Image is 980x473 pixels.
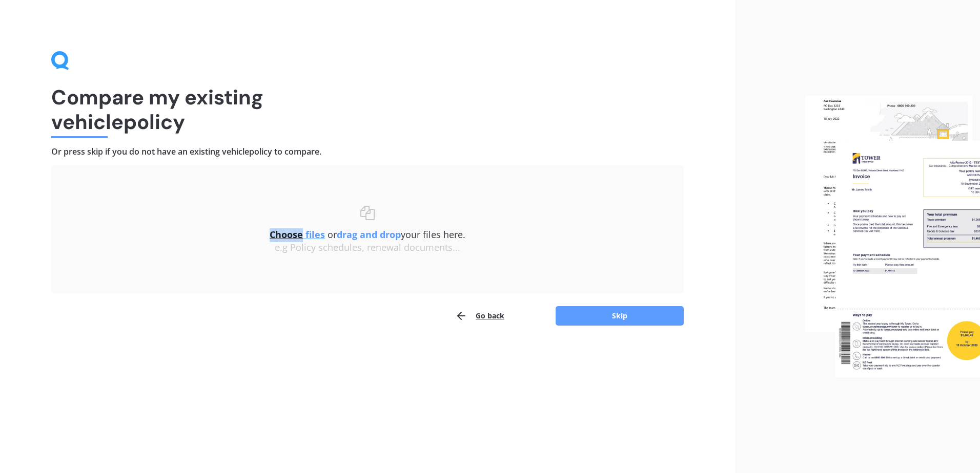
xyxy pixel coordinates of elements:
[455,306,504,326] button: Go back
[337,228,401,241] b: drag and drop
[556,306,684,326] button: Skip
[270,228,325,241] u: Choose files
[51,85,684,134] h1: Compare my existing vehicle policy
[72,242,663,253] div: e.g Policy schedules, renewal documents...
[805,96,980,377] img: files.webp
[51,146,684,157] h4: Or press skip if you do not have an existing vehicle policy to compare.
[270,228,465,241] span: or your files here.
